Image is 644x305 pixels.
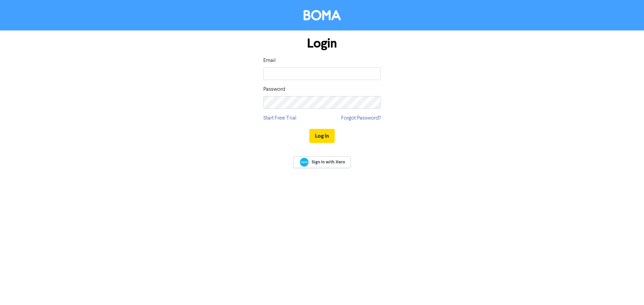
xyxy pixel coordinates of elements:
a: Sign In with Xero [293,156,351,168]
img: BOMA Logo [304,10,341,20]
span: Sign In with Xero [312,159,345,165]
iframe: Chat Widget [610,273,644,305]
img: Xero logo [300,158,309,167]
a: Forgot Password? [341,114,381,122]
label: Password [263,85,285,93]
button: Log In [309,129,335,143]
label: Email [263,57,276,65]
h1: Login [263,36,381,51]
a: Start Free Trial [263,114,297,122]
